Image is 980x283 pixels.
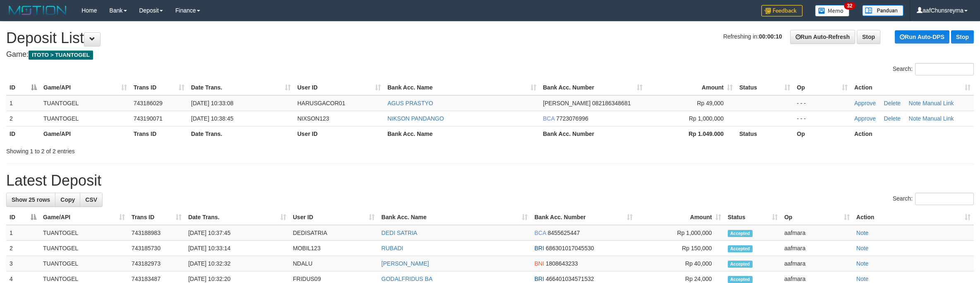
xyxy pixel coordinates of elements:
input: Search: [915,193,974,205]
a: CSV [80,193,103,207]
h4: Game: [6,51,974,59]
th: Trans ID: activate to sort column ascending [130,80,188,95]
span: Accepted [728,245,753,252]
span: Show 25 rows [12,196,50,203]
span: Accepted [728,230,753,237]
th: Action [851,126,974,141]
span: Accepted [728,276,753,283]
h1: Deposit List [6,30,974,46]
span: Copy [60,196,75,203]
span: Copy 8455625447 to clipboard [547,230,580,236]
h1: Latest Deposit [6,172,974,189]
span: [PERSON_NAME] [543,100,590,106]
th: Bank Acc. Number: activate to sort column ascending [540,80,646,95]
td: - - - [794,111,851,126]
img: Button%20Memo.svg [815,5,850,17]
a: Delete [884,115,901,122]
th: Op: activate to sort column ascending [794,80,851,95]
a: Note [909,115,921,122]
a: Manual Link [923,100,954,106]
span: Refreshing in: [723,33,782,40]
a: Stop [951,30,974,44]
span: 743190071 [134,115,163,122]
td: 3 [6,256,40,271]
td: aafmara [781,256,853,271]
span: 743186029 [134,100,163,106]
td: aafmara [781,225,853,241]
th: Action: activate to sort column ascending [853,210,974,225]
td: TUANTOGEL [40,256,128,271]
a: Manual Link [923,115,954,122]
td: TUANTOGEL [40,241,128,256]
span: Copy 1808643233 to clipboard [546,260,578,267]
a: RUBADI [381,245,403,252]
td: Rp 40,000 [636,256,724,271]
th: Op [794,126,851,141]
span: BCA [534,230,546,236]
a: [PERSON_NAME] [381,260,429,267]
span: HARUSGACOR01 [297,100,345,106]
span: 32 [844,2,855,10]
th: Date Trans.: activate to sort column ascending [188,80,294,95]
th: Date Trans.: activate to sort column ascending [185,210,289,225]
td: 743182973 [128,256,185,271]
td: Rp 150,000 [636,241,724,256]
th: User ID [294,126,384,141]
td: 743185730 [128,241,185,256]
label: Search: [893,193,974,205]
a: Note [856,260,869,267]
span: BNI [534,260,544,267]
th: Bank Acc. Name: activate to sort column ascending [384,80,540,95]
td: 2 [6,111,40,126]
th: ID [6,126,40,141]
span: NIXSON123 [297,115,329,122]
span: Copy 466401034571532 to clipboard [546,276,594,282]
a: Run Auto-DPS [895,30,949,44]
span: ITOTO > TUANTOGEL [29,51,93,60]
th: Game/API [40,126,130,141]
td: 743188983 [128,225,185,241]
td: DEDISATRIA [289,225,378,241]
th: ID: activate to sort column descending [6,80,40,95]
td: Rp 1,000,000 [636,225,724,241]
span: Rp 49,000 [697,100,724,106]
a: DEDI SATRIA [381,230,417,236]
th: Date Trans. [188,126,294,141]
input: Search: [915,63,974,75]
a: Note [856,245,869,252]
a: AGUS PRASTYO [387,100,433,106]
th: Bank Acc. Name [384,126,540,141]
a: Note [856,230,869,236]
span: BCA [543,115,555,122]
a: Approve [854,115,876,122]
th: Bank Acc. Name: activate to sort column ascending [378,210,531,225]
td: TUANTOGEL [40,225,128,241]
span: Accepted [728,261,753,268]
a: Approve [854,100,876,106]
th: User ID: activate to sort column ascending [294,80,384,95]
th: Bank Acc. Number [540,126,646,141]
td: TUANTOGEL [40,95,130,111]
a: NIKSON PANDANGO [387,115,444,122]
td: [DATE] 10:37:45 [185,225,289,241]
a: Copy [55,193,80,207]
a: Note [909,100,921,106]
a: Delete [884,100,901,106]
th: Trans ID [130,126,188,141]
span: [DATE] 10:38:45 [191,115,233,122]
a: Note [856,276,869,282]
span: Rp 1,000,000 [689,115,724,122]
th: User ID: activate to sort column ascending [289,210,378,225]
div: Showing 1 to 2 of 2 entries [6,144,402,155]
img: MOTION_logo.png [6,4,69,17]
a: Show 25 rows [6,193,55,207]
strong: 00:00:10 [759,33,782,40]
label: Search: [893,63,974,75]
a: Stop [857,30,880,44]
a: Run Auto-Refresh [790,30,855,44]
th: Action: activate to sort column ascending [851,80,974,95]
td: MOBIL123 [289,241,378,256]
th: Game/API: activate to sort column ascending [40,210,128,225]
td: TUANTOGEL [40,111,130,126]
span: Copy 7723076996 to clipboard [556,115,588,122]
